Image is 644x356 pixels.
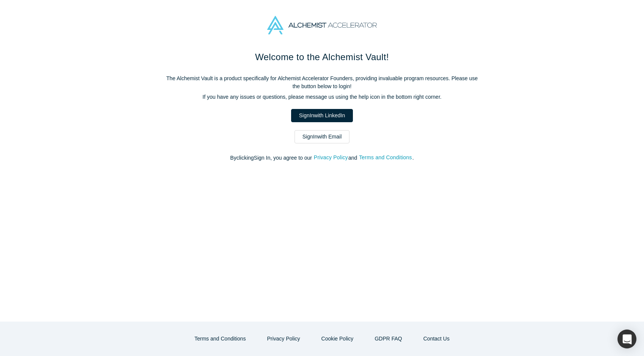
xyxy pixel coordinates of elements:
button: Terms and Conditions [359,153,412,162]
p: By clicking Sign In , you agree to our and . [163,154,481,162]
button: Contact Us [415,332,458,345]
p: If you have any issues or questions, please message us using the help icon in the bottom right co... [163,93,481,101]
h1: Welcome to the Alchemist Vault! [163,50,481,64]
button: Cookie Policy [313,332,362,345]
button: Terms and Conditions [186,332,254,345]
p: The Alchemist Vault is a product specifically for Alchemist Accelerator Founders, providing inval... [163,75,481,90]
button: Privacy Policy [259,332,308,345]
button: Privacy Policy [313,153,348,162]
a: GDPR FAQ [367,332,410,345]
img: Alchemist Accelerator Logo [267,16,376,34]
a: SignInwith LinkedIn [291,109,353,122]
a: SignInwith Email [295,130,350,143]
